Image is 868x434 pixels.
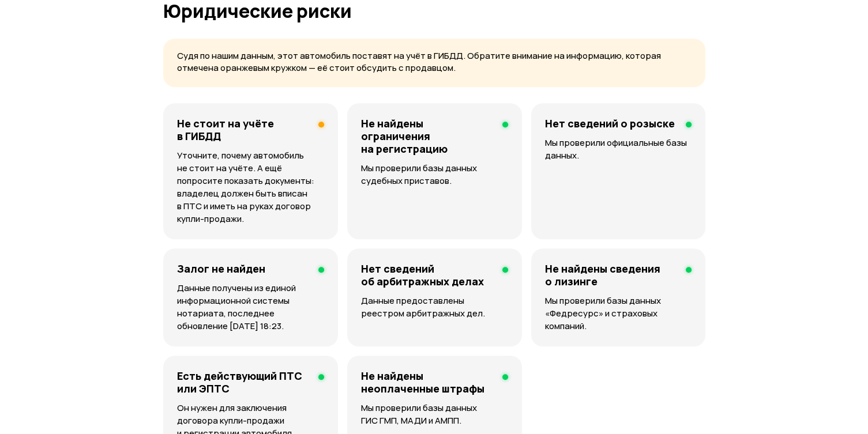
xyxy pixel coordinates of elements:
p: Мы проверили официальные базы данных. [545,137,691,162]
p: Мы проверили базы данных судебных приставов. [361,162,508,187]
p: Мы проверили базы данных «Федресурс» и страховых компаний. [545,295,691,333]
p: Данные получены из единой информационной системы нотариата, последнее обновление [DATE] 18:23. [177,282,324,333]
h4: Нет сведений о розыске [545,117,675,130]
p: Данные предоставлены реестром арбитражных дел. [361,295,508,320]
h4: Не стоит на учёте в ГИБДД [177,117,309,142]
p: Уточните, почему автомобиль не стоит на учёте. А ещё попросите показать документы: владелец долже... [177,149,324,225]
h4: Не найдены неоплаченные штрафы [361,369,493,395]
h4: Есть действующий ПТС или ЭПТС [177,369,309,395]
p: Мы проверили базы данных ГИС ГМП, МАДИ и АМПП. [361,402,508,427]
h1: Юридические риски [163,1,705,21]
h4: Нет сведений об арбитражных делах [361,262,493,288]
h4: Не найдены ограничения на регистрацию [361,117,493,155]
p: Судя по нашим данным, этот автомобиль поставят на учёт в ГИБДД. Обратите внимание на информацию, ... [177,50,692,74]
h4: Не найдены сведения о лизинге [545,262,676,288]
h4: Залог не найден [177,262,265,275]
